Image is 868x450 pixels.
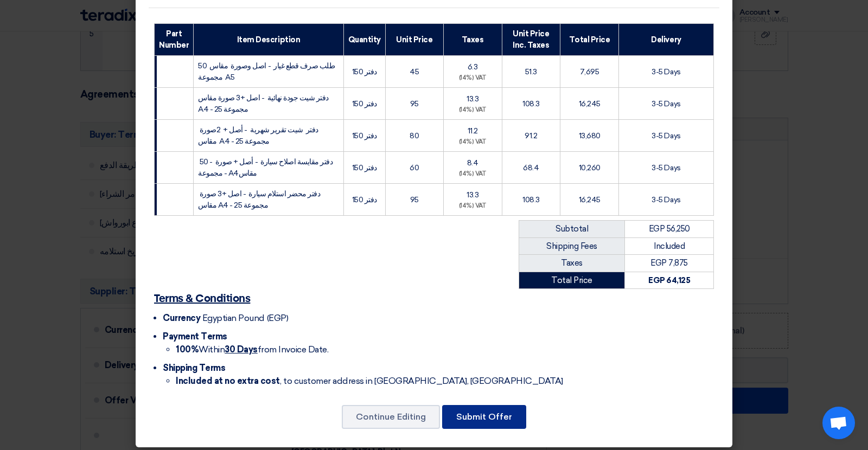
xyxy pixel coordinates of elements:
span: 95 [410,99,419,108]
button: Continue Editing [342,405,440,429]
span: طلب صرف قطع غيار - اصل وصورة مقاس 50 مجموعة A5 [198,61,335,82]
span: 3-5 Days [652,99,680,108]
div: (14%) VAT [448,202,497,211]
span: Payment Terms [163,331,227,342]
div: (14%) VAT [448,74,497,83]
span: 150 دفتر [352,99,377,108]
span: 68.4 [523,163,539,172]
th: Unit Price [385,24,443,56]
span: 11.2 [468,126,478,136]
div: (14%) VAT [448,106,497,115]
span: دفتر مقايسة اصلاح سيارة - أصل + صورة - 50 مجموعة - A4مقاس [198,157,333,178]
span: 80 [410,131,419,140]
span: EGP 7,875 [650,258,688,268]
span: 3-5 Days [652,131,680,140]
span: Shipping Terms [163,363,225,373]
span: 108.3 [522,195,540,204]
td: Subtotal [519,221,625,238]
button: Submit Offer [442,405,526,429]
span: 10,260 [579,163,601,172]
li: , to customer address in [GEOGRAPHIC_DATA], [GEOGRAPHIC_DATA] [176,375,714,388]
span: 16,245 [579,195,601,204]
a: Open chat [822,407,855,439]
div: (14%) VAT [448,170,497,179]
td: Shipping Fees [519,237,625,255]
span: 3-5 Days [652,67,680,76]
span: دفتر محضر استلام سيارة - اصل +3 صورة مقاس A4 - 25 مجموعة [198,189,320,210]
span: 7,695 [580,67,599,76]
span: Within from Invoice Date. [176,344,328,355]
span: دفتر شيت تقرير شهرية - أصل + 2صورة مقاس A4 - 25 مجموعة [198,125,318,146]
td: EGP 56,250 [625,221,714,238]
th: Item Description [194,24,344,56]
span: 6.3 [468,62,478,72]
span: 95 [410,195,419,204]
span: 13.3 [467,94,478,104]
span: 150 دفتر [352,195,377,204]
span: 60 [410,163,419,172]
span: 150 دفتر [352,131,377,140]
u: Terms & Conditions [154,293,250,304]
span: Included [654,241,685,251]
th: Quantity [343,24,385,56]
div: (14%) VAT [448,138,497,147]
span: دفتر شيت جودة نهائية - اصل +3 صورة مقاس A4 - 25 مجموعة [198,93,329,114]
span: 16,245 [579,99,601,108]
span: 13.3 [467,190,478,200]
span: 150 دفتر [352,67,377,76]
th: Part Number [155,24,194,56]
span: 45 [410,67,419,76]
span: Egyptian Pound (EGP) [202,313,288,323]
strong: EGP 64,125 [648,275,690,285]
span: 13,680 [579,131,601,140]
span: 8.4 [467,158,478,168]
strong: Included at no extra cost [176,376,280,386]
th: Taxes [443,24,502,56]
span: 150 دفتر [352,163,377,172]
th: Total Price [560,24,619,56]
span: 3-5 Days [652,195,680,204]
th: Delivery [619,24,714,56]
span: 51.3 [525,67,537,76]
span: 3-5 Days [652,163,680,172]
td: Total Price [519,272,625,289]
u: 30 Days [225,344,258,355]
td: Taxes [519,255,625,272]
span: 91.2 [525,131,537,140]
span: Currency [163,313,200,323]
th: Unit Price Inc. Taxes [502,24,560,56]
strong: 100% [176,344,199,355]
span: 108.3 [522,99,540,108]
